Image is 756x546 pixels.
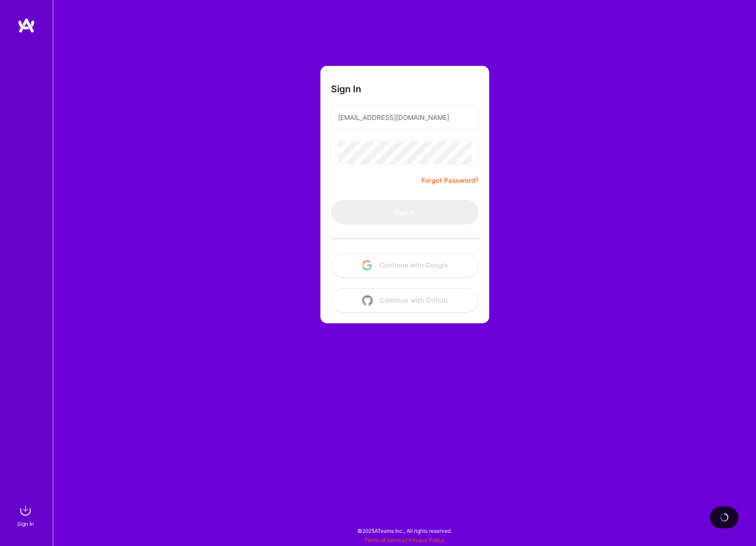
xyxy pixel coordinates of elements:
[331,288,479,313] button: Continue with Github
[17,502,34,519] img: sign in
[18,502,34,528] a: sign inSign In
[409,537,444,543] a: Privacy Policy
[53,520,756,542] div: © 2025 ATeams Inc., All rights reserved.
[362,260,372,271] img: icon
[362,295,373,306] img: icon
[331,83,361,94] h3: Sign In
[331,253,479,278] button: Continue with Google
[17,519,34,528] div: Sign In
[331,200,479,224] button: Sign In
[718,511,730,524] img: loading
[338,106,472,129] input: Email...
[18,18,35,33] img: logo
[364,537,444,543] span: |
[364,537,406,543] a: Terms of Service
[422,175,479,186] a: Forgot Password?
